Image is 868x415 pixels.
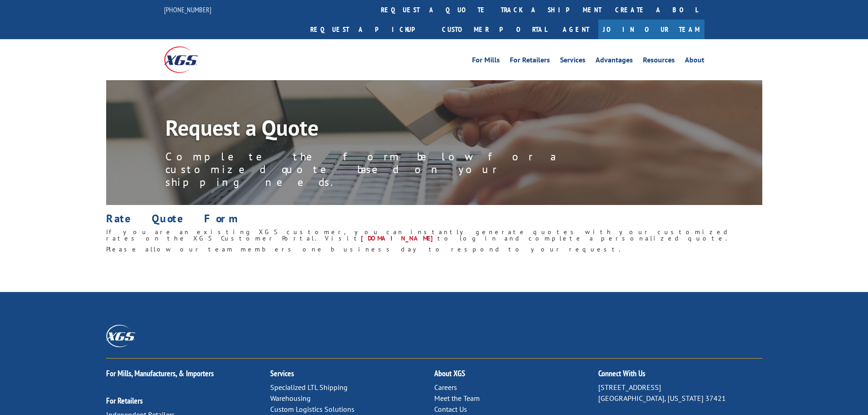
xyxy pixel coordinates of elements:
a: About XGS [434,368,465,379]
a: Join Our Team [598,20,704,39]
p: [STREET_ADDRESS] [GEOGRAPHIC_DATA], [US_STATE] 37421 [598,382,762,404]
a: For Retailers [510,56,550,67]
span: If you are an existing XGS customer, you can instantly generate quotes with your customized rates... [106,228,730,242]
h1: Request a Quote [165,117,575,143]
img: XGS_Logos_ALL_2024_All_White [106,325,135,347]
a: For Mills, Manufacturers, & Importers [106,368,214,379]
a: Request a pickup [303,20,435,39]
h1: Rate Quote Form [106,213,762,229]
a: For Retailers [106,395,143,406]
a: [PHONE_NUMBER] [164,5,211,14]
a: Contact Us [434,405,467,414]
a: Resources [643,56,675,67]
a: Warehousing [270,394,311,403]
a: Meet the Team [434,394,480,403]
h2: Connect With Us [598,369,762,382]
a: Agent [554,20,598,39]
a: Advantages [596,56,633,67]
a: For Mills [472,56,500,67]
a: Careers [434,383,457,392]
a: Services [270,368,294,379]
span: to log in and complete a personalized quote. [437,234,729,242]
a: About [685,56,704,67]
h6: Please allow our team members one business day to respond to your request. [106,246,762,257]
a: Custom Logistics Solutions [270,405,354,414]
a: Specialized LTL Shipping [270,383,348,392]
a: Services [560,56,586,67]
a: [DOMAIN_NAME] [361,234,437,242]
a: Customer Portal [435,20,554,39]
p: Complete the form below for a customized quote based on your shipping needs. [165,150,575,189]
